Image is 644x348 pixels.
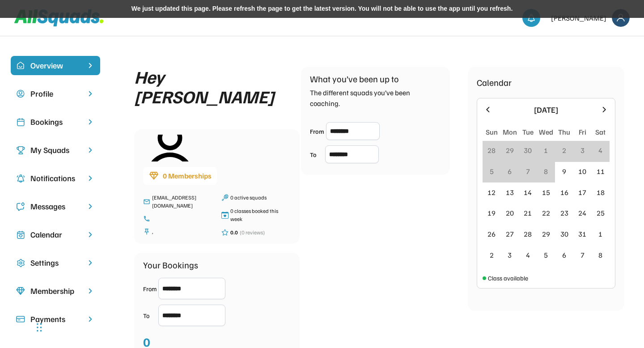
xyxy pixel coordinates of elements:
[487,229,496,239] div: 26
[86,287,95,295] img: chevron-right.svg
[152,228,212,236] div: ,
[86,89,95,98] img: chevron-right.svg
[539,127,553,137] div: Wed
[86,146,95,154] img: chevron-right.svg
[30,116,80,128] div: Bookings
[310,72,399,85] div: What you’ve been up to
[30,59,80,72] div: Overview
[542,187,550,198] div: 15
[163,170,212,181] div: 0 Memberships
[551,13,606,23] div: [PERSON_NAME]
[579,127,586,137] div: Fri
[598,229,602,239] div: 1
[506,187,514,198] div: 13
[503,127,517,137] div: Mon
[16,89,25,98] img: user-circle.svg
[598,145,602,156] div: 4
[560,208,568,218] div: 23
[30,144,80,156] div: My Squads
[30,285,80,297] div: Membership
[498,104,594,116] div: [DATE]
[542,229,550,239] div: 29
[526,250,530,260] div: 4
[310,150,323,159] div: To
[560,229,568,239] div: 30
[30,313,80,325] div: Payments
[143,284,157,293] div: From
[522,127,534,137] div: Tue
[490,250,494,260] div: 2
[86,315,95,323] img: chevron-right.svg
[86,230,95,239] img: chevron-right.svg
[508,250,512,260] div: 3
[16,202,25,211] img: Icon%20copy%205.svg
[487,187,496,198] div: 12
[143,258,198,272] div: Your Bookings
[143,135,197,161] img: user-02%20%282%29.svg
[544,250,548,260] div: 5
[578,166,586,177] div: 10
[310,127,324,136] div: From
[86,61,95,70] img: chevron-right%20copy%203.svg
[487,208,496,218] div: 19
[16,259,25,267] img: Icon%20copy%2016.svg
[86,202,95,211] img: chevron-right.svg
[143,311,157,320] div: To
[508,166,512,177] div: 6
[562,166,566,177] div: 9
[16,118,25,127] img: Icon%20copy%202.svg
[230,229,238,237] div: 0.0
[30,200,80,212] div: Messages
[597,187,605,198] div: 18
[612,9,630,27] img: Frame%2018.svg
[524,145,532,156] div: 30
[230,207,291,223] div: 0 classes booked this week
[595,127,606,137] div: Sat
[506,145,514,156] div: 29
[16,61,25,70] img: home-smile.svg
[86,259,95,267] img: chevron-right.svg
[30,172,80,184] div: Notifications
[542,208,550,218] div: 22
[16,174,25,183] img: Icon%20copy%204.svg
[86,118,95,126] img: chevron-right.svg
[486,127,498,137] div: Sun
[490,166,494,177] div: 5
[560,187,568,198] div: 16
[86,174,95,182] img: chevron-right.svg
[578,208,586,218] div: 24
[16,287,25,296] img: Icon%20copy%208.svg
[30,229,80,241] div: Calendar
[558,127,570,137] div: Thu
[598,250,602,260] div: 8
[30,88,80,100] div: Profile
[477,76,512,89] div: Calendar
[16,230,25,239] img: Icon%20copy%207.svg
[578,187,586,198] div: 17
[580,145,585,156] div: 3
[487,145,496,156] div: 28
[134,67,283,106] div: Hey [PERSON_NAME]
[488,273,528,283] div: Class available
[524,187,532,198] div: 14
[240,229,265,237] div: (0 reviews)
[526,166,530,177] div: 7
[30,257,80,269] div: Settings
[580,250,585,260] div: 7
[310,87,441,109] div: The different squads you’ve been coaching.
[16,146,25,155] img: Icon%20copy%203.svg
[544,145,548,156] div: 1
[597,208,605,218] div: 25
[562,250,566,260] div: 6
[524,229,532,239] div: 28
[578,229,586,239] div: 31
[597,166,605,177] div: 11
[230,194,291,202] div: 0 active squads
[562,145,566,156] div: 2
[544,166,548,177] div: 8
[527,13,536,22] img: bell-03%20%281%29.svg
[506,208,514,218] div: 20
[506,229,514,239] div: 27
[152,194,212,210] div: [EMAIL_ADDRESS][DOMAIN_NAME]
[524,208,532,218] div: 21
